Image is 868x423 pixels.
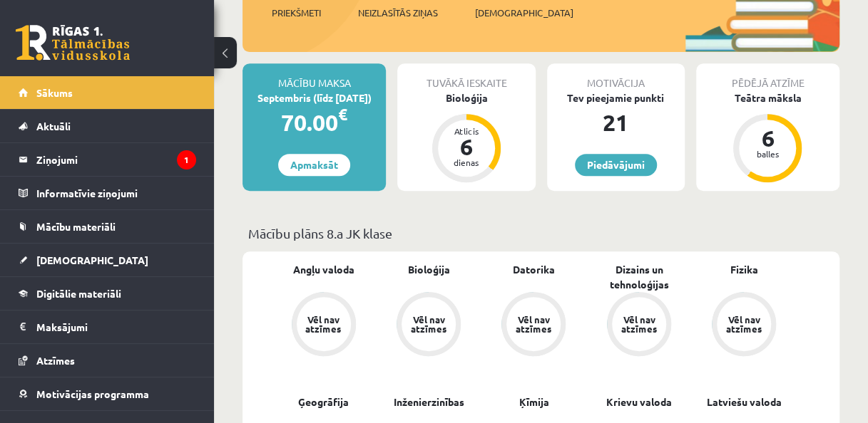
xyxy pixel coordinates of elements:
[514,315,553,333] div: Vēl nav atzīmes
[519,395,548,409] a: Ķīmija
[696,90,839,105] div: Teātra māksla
[19,143,196,176] a: Ziņojumi1
[19,277,196,310] a: Digitālie materiāli
[397,90,535,184] a: Bioloģija Atlicis 6 dienas
[19,377,196,410] a: Motivācijas programma
[586,262,691,292] a: Dizains un tehnoloģijas
[19,177,196,209] a: Informatīvie ziņojumi
[36,387,149,400] span: Motivācijas programma
[513,262,555,277] a: Datorika
[36,254,148,266] span: [DEMOGRAPHIC_DATA]
[36,143,196,176] legend: Ziņojumi
[242,105,386,140] div: 70.00
[242,63,386,90] div: Mācību maksa
[278,154,350,176] a: Apmaksāt
[16,25,130,61] a: Rīgas 1. Tālmācības vidusskola
[36,120,71,132] span: Aktuāli
[445,135,488,158] div: 6
[397,90,535,105] div: Bioloģija
[547,63,685,90] div: Motivācija
[304,315,344,333] div: Vēl nav atzīmes
[36,354,75,367] span: Atzīmes
[298,395,349,409] a: Ģeogrāfija
[19,210,196,243] a: Mācību materiāli
[19,110,196,142] a: Aktuāli
[36,310,196,343] legend: Maksājumi
[475,6,573,20] span: [DEMOGRAPHIC_DATA]
[730,262,758,277] a: Fizika
[692,292,797,359] a: Vēl nav atzīmes
[19,76,196,109] a: Sākums
[696,90,839,184] a: Teātra māksla 6 balles
[409,315,449,333] div: Vēl nav atzīmes
[358,6,438,20] span: Neizlasītās ziņas
[445,127,488,135] div: Atlicis
[19,344,196,377] a: Atzīmes
[746,150,789,158] div: balles
[248,224,834,243] p: Mācību plāns 8.a JK klase
[36,287,121,300] span: Digitālie materiāli
[36,177,196,209] legend: Informatīvie ziņojumi
[272,6,321,20] span: Priekšmeti
[547,90,685,105] div: Tev pieejamie punkti
[177,150,196,169] i: 1
[36,86,73,99] span: Sākums
[242,90,386,105] div: Septembris (līdz [DATE])
[746,127,789,150] div: 6
[481,292,586,359] a: Vēl nav atzīmes
[408,262,450,277] a: Bioloģija
[293,262,354,277] a: Angļu valoda
[696,63,839,90] div: Pēdējā atzīme
[338,104,347,125] span: €
[19,244,196,276] a: [DEMOGRAPHIC_DATA]
[724,315,764,333] div: Vēl nav atzīmes
[19,310,196,343] a: Maksājumi
[376,292,481,359] a: Vēl nav atzīmes
[445,158,488,167] div: dienas
[586,292,691,359] a: Vēl nav atzīmes
[547,105,685,140] div: 21
[619,315,659,333] div: Vēl nav atzīmes
[575,154,657,176] a: Piedāvājumi
[36,220,116,233] span: Mācību materiāli
[394,395,464,409] a: Inženierzinības
[606,395,672,409] a: Krievu valoda
[271,292,376,359] a: Vēl nav atzīmes
[707,395,782,409] a: Latviešu valoda
[397,63,535,90] div: Tuvākā ieskaite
